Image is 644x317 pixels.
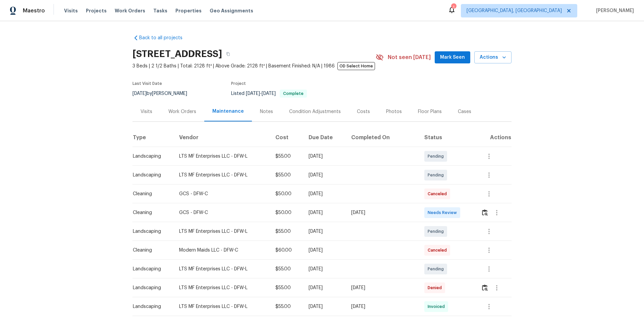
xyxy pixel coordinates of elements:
[309,303,340,310] div: [DATE]
[231,91,307,96] span: Listed
[132,90,195,98] div: by [PERSON_NAME]
[482,284,488,291] img: Review Icon
[260,108,273,115] div: Notes
[179,284,265,291] div: LTS MF Enterprises LLC - DFW-L
[480,53,506,62] span: Actions
[179,153,265,160] div: LTS MF Enterprises LLC - DFW-L
[419,128,476,147] th: Status
[174,128,270,147] th: Vendor
[168,108,196,115] div: Work Orders
[133,247,168,254] div: Cleaning
[86,7,107,14] span: Projects
[386,108,402,115] div: Photos
[337,62,375,70] span: OD Select Home
[435,51,470,64] button: Mark Seen
[481,280,489,296] button: Review Icon
[280,92,306,96] span: Complete
[467,7,562,14] span: [GEOGRAPHIC_DATA], [GEOGRAPHIC_DATA]
[428,191,449,197] span: Canceled
[593,7,634,14] span: [PERSON_NAME]
[428,247,449,254] span: Canceled
[440,53,465,62] span: Mark Seen
[346,128,419,147] th: Completed On
[179,172,265,178] div: LTS MF Enterprises LLC - DFW-L
[289,108,341,115] div: Condition Adjustments
[275,153,298,160] div: $55.00
[428,209,460,216] span: Needs Review
[133,209,168,216] div: Cleaning
[132,91,147,96] span: [DATE]
[428,172,446,178] span: Pending
[132,128,174,147] th: Type
[132,63,376,69] span: 3 Beds | 2 1/2 Baths | Total: 2128 ft² | Above Grade: 2128 ft² | Basement Finished: N/A | 1986
[153,8,167,13] span: Tasks
[115,7,145,14] span: Work Orders
[133,153,168,160] div: Landscaping
[133,172,168,178] div: Landscaping
[388,54,431,61] span: Not seen [DATE]
[309,284,340,291] div: [DATE]
[351,303,414,310] div: [DATE]
[309,172,340,178] div: [DATE]
[451,4,456,11] div: 1
[309,153,340,160] div: [DATE]
[351,284,414,291] div: [DATE]
[309,209,340,216] div: [DATE]
[309,247,340,254] div: [DATE]
[246,91,276,96] span: -
[309,191,340,197] div: [DATE]
[309,228,340,235] div: [DATE]
[474,51,512,64] button: Actions
[275,303,298,310] div: $55.00
[275,266,298,272] div: $55.00
[179,209,265,216] div: GCS - DFW-C
[458,108,471,115] div: Cases
[275,209,298,216] div: $50.00
[179,191,265,197] div: GCS - DFW-C
[428,228,446,235] span: Pending
[23,7,45,14] span: Maestro
[270,128,303,147] th: Cost
[275,172,298,178] div: $55.00
[309,266,340,272] div: [DATE]
[179,247,265,254] div: Modern Maids LLC - DFW-C
[275,228,298,235] div: $55.00
[222,48,234,60] button: Copy Address
[418,108,442,115] div: Floor Plans
[179,303,265,310] div: LTS MF Enterprises LLC - DFW-L
[175,7,202,14] span: Properties
[357,108,370,115] div: Costs
[275,191,298,197] div: $50.00
[303,128,346,147] th: Due Date
[476,128,512,147] th: Actions
[246,91,260,96] span: [DATE]
[132,51,222,57] h2: [STREET_ADDRESS]
[482,209,488,216] img: Review Icon
[210,7,253,14] span: Geo Assignments
[141,108,152,115] div: Visits
[132,82,162,86] span: Last Visit Date
[132,35,197,41] a: Back to all projects
[275,247,298,254] div: $60.00
[133,303,168,310] div: Landscaping
[212,108,244,115] div: Maintenance
[133,228,168,235] div: Landscaping
[481,205,489,221] button: Review Icon
[179,228,265,235] div: LTS MF Enterprises LLC - DFW-L
[262,91,276,96] span: [DATE]
[428,284,444,291] span: Denied
[428,266,446,272] span: Pending
[275,284,298,291] div: $55.00
[133,284,168,291] div: Landscaping
[133,191,168,197] div: Cleaning
[428,153,446,160] span: Pending
[231,82,246,86] span: Project
[133,266,168,272] div: Landscaping
[179,266,265,272] div: LTS MF Enterprises LLC - DFW-L
[428,303,447,310] span: Invoiced
[64,7,78,14] span: Visits
[351,209,414,216] div: [DATE]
